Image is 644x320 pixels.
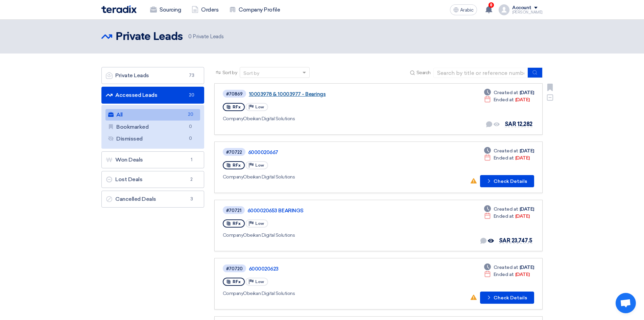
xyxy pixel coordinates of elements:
img: Teradix logo [101,5,137,13]
font: Obeikan Digital Solutions [243,291,295,296]
font: Cancelled Deals [115,196,156,202]
font: #70722 [226,150,242,155]
a: Accessed Leads20 [101,87,204,104]
font: Search [416,70,431,76]
a: 6000020623 [249,266,418,272]
font: 6000020623 [249,266,279,272]
font: [DATE] [515,155,530,161]
a: 6000020653 BEARINGS [247,208,416,214]
font: [DATE] [520,90,534,95]
font: #70721 [226,208,241,213]
font: Lost Deals [115,176,142,183]
a: Sourcing [145,2,186,17]
font: Private Leads [115,72,149,79]
font: RFx [233,163,241,168]
button: Arabic [450,4,477,15]
font: Created at [494,206,518,212]
font: #70869 [226,91,243,97]
font: Sort by [222,70,237,76]
font: Company Profile [239,6,280,13]
font: SAR 12,282 [505,121,532,127]
a: 6000020667 [248,149,417,155]
a: Open chat [616,293,636,313]
font: Created at [494,90,518,95]
font: 6000020653 BEARINGS [247,208,304,214]
font: 3 [190,196,193,201]
font: All [116,111,123,118]
font: 2 [190,177,193,182]
font: Ended at [494,272,514,277]
font: Bookmarked [116,124,148,130]
font: Private Leads [193,34,223,40]
font: Created at [494,264,518,270]
font: Won Deals [115,156,143,163]
font: [DATE] [520,206,534,212]
font: 1 [191,157,192,162]
font: [DATE] [515,272,530,277]
font: Company [223,116,243,122]
font: RFx [233,279,241,284]
font: [PERSON_NAME] [512,10,543,15]
font: 6000020667 [248,149,278,155]
font: 10003978 & 10003977 - Bearings [249,91,326,97]
a: Won Deals1 [101,151,204,168]
font: RFx [233,221,241,226]
font: RFx [233,105,241,109]
font: Dismissed [116,135,143,142]
a: Cancelled Deals3 [101,191,204,208]
font: Obeikan Digital Solutions [243,232,295,238]
font: Check Details [494,178,527,184]
font: Low [255,105,264,109]
button: Check Details [480,175,534,187]
font: 73 [189,73,194,78]
font: Ended at [494,97,514,103]
font: Obeikan Digital Solutions [243,174,295,180]
font: Accessed Leads [115,92,157,98]
font: Obeikan Digital Solutions [243,116,295,122]
font: Low [255,221,264,226]
button: Check Details [480,292,534,304]
font: Account [512,5,531,10]
font: Sourcing [160,6,181,13]
font: [DATE] [520,148,534,154]
font: Company [223,291,243,296]
font: Company [223,232,243,238]
font: 0 [189,136,192,141]
a: Lost Deals2 [101,171,204,188]
font: Arabic [460,7,474,13]
font: Low [255,163,264,168]
font: [DATE] [520,264,534,270]
font: Created at [494,148,518,154]
font: Ended at [494,213,514,219]
font: 20 [188,112,193,117]
font: Check Details [494,295,527,301]
font: SAR 23,747.5 [499,237,532,244]
input: Search by title or reference number [433,68,528,78]
font: 8 [490,3,493,7]
a: Private Leads73 [101,67,204,84]
font: 0 [189,124,192,129]
font: 20 [189,92,194,98]
font: Low [255,279,264,284]
font: Private Leads [116,31,183,42]
font: [DATE] [515,97,530,103]
font: Ended at [494,155,514,161]
font: Orders [201,6,218,13]
font: 0 [188,34,192,40]
a: 10003978 & 10003977 - Bearings [249,91,418,97]
font: Company [223,174,243,180]
font: Sort by [243,70,259,76]
img: profile_test.png [499,4,509,15]
font: [DATE] [515,213,530,219]
font: #70720 [226,266,243,271]
a: Orders [186,2,224,17]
